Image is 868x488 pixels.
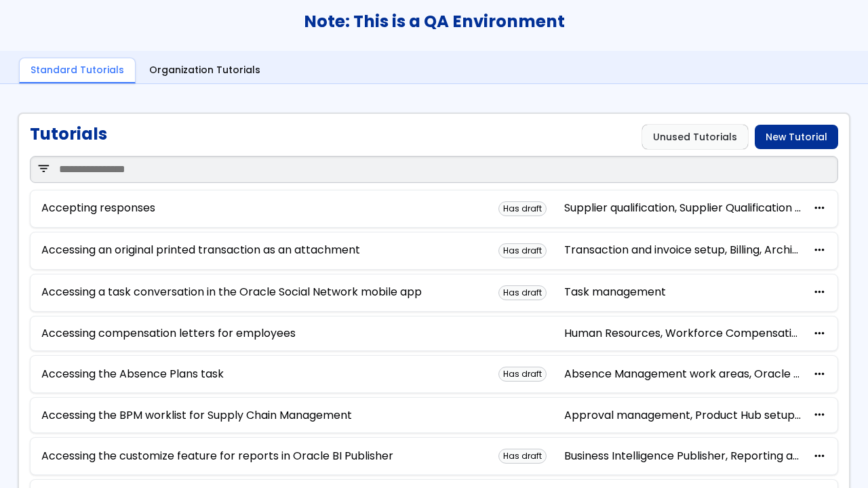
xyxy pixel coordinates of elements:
div: Has draft [498,449,547,464]
a: Accessing the BPM worklist for Supply Chain Management [41,409,352,422]
div: Has draft [498,201,547,216]
div: Has draft [498,243,547,258]
a: Accessing compensation letters for employees [41,327,296,340]
button: more_horiz [812,244,827,257]
div: Task management [564,286,802,298]
h1: Tutorials [30,125,107,149]
a: Accessing a task conversation in the Oracle Social Network mobile app [41,286,422,298]
a: Unused Tutorials [642,125,748,149]
a: New Tutorial [755,125,838,149]
div: Absence Management work areas, Oracle Absence Management Cloud Overview, Archive HCM, and Absence... [564,368,802,380]
a: Accepting responses [41,202,155,214]
div: Human Resources, Workforce Compensation Worksheets, Workforce compensation plans, Workforce Compe... [564,327,802,340]
button: more_horiz [812,450,827,463]
button: more_horiz [812,286,827,299]
button: more_horiz [812,368,827,381]
span: filter_list [37,163,51,176]
div: Transaction and invoice setup, Billing, and Archive FIN [564,244,802,256]
a: Accessing an original printed transaction as an attachment [41,244,360,256]
div: Business Intelligence Publisher, Reporting and Audit, Reporting, Transactions: Business Intellige... [564,450,802,462]
div: Approval management, Product Hub setup and configuration, and Archive SCM [564,409,802,422]
a: Standard Tutorials [19,58,136,84]
button: more_horiz [812,327,827,340]
div: Has draft [498,285,547,300]
button: more_horiz [812,409,827,422]
a: Organization Tutorials [138,58,271,84]
div: Supplier qualification, Supplier Qualification Management, Supplier Qualifications, Module 1 - Ma... [564,202,802,214]
div: Has draft [498,367,547,382]
a: Accessing the Absence Plans task [41,368,224,380]
a: Accessing the customize feature for reports in Oracle BI Publisher [41,450,393,462]
button: more_horiz [812,202,827,215]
